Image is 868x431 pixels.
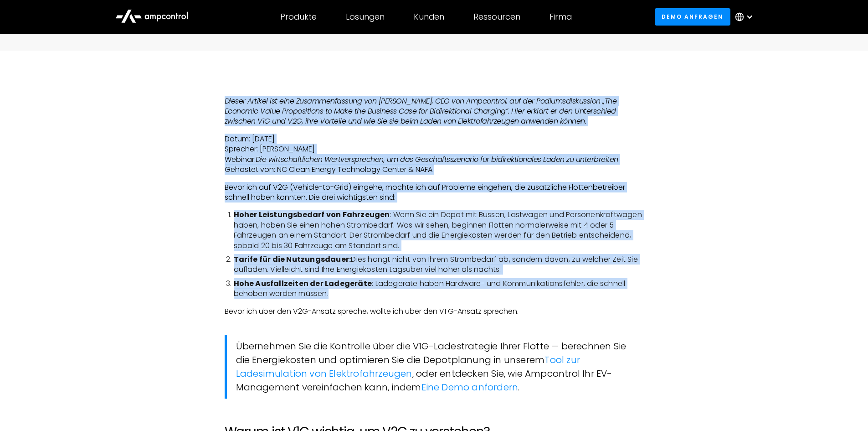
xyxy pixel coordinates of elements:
[225,96,617,127] em: Dieser Artikel ist eine Zusammenfassung von [PERSON_NAME], CEO von Ampcontrol, auf der Podiumsdis...
[225,134,644,175] p: Datum: [DATE] Sprecher: [PERSON_NAME] Webinar: Gehostet von: NC Clean Energy Technology Center & ...
[414,12,444,22] div: Kunden
[234,254,644,275] li: Dies hängt nicht von Ihrem Strombedarf ab, sondern davon, zu welcher Zeit Sie aufladen. Vielleich...
[234,279,644,299] li: : Ladegeräte haben Hardware- und Kommunikationsfehler, die schnell behoben werden müssen.
[473,12,520,22] div: Ressourcen
[225,182,644,203] p: Bevor ich auf V2G (Vehicle-to-Grid) eingehe, möchte ich auf Probleme eingehen, die zusätzliche Fl...
[236,353,580,380] a: Tool zur Ladesimulation von Elektrofahrzeugen
[225,335,644,399] blockquote: Übernehmen Sie die Kontrolle über die V1G-Ladestrategie Ihrer Flotte — berechnen Sie die Energiek...
[550,12,572,22] div: Firma
[234,254,351,265] strong: Tarife für die Nutzungsdauer:
[256,154,618,165] em: Die wirtschaftlichen Wertversprechen, um das Geschäftsszenario für bidirektionales Laden zu unter...
[234,210,644,251] li: : Wenn Sie ein Depot mit Bussen, Lastwagen und Personenkraftwagen haben, haben Sie einen hohen St...
[280,12,317,22] div: Produkte
[346,12,385,22] div: Lösungen
[234,209,390,220] strong: Hoher Leistungsbedarf von Fahrzeugen
[225,306,644,317] p: Bevor ich über den V2G-Ansatz spreche, wollte ich über den V1 G-Ansatz sprechen.
[421,381,519,394] a: Eine Demo anfordern
[655,8,730,25] a: Demo anfragen
[234,278,372,289] strong: Hohe Ausfallzeiten der Ladegeräte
